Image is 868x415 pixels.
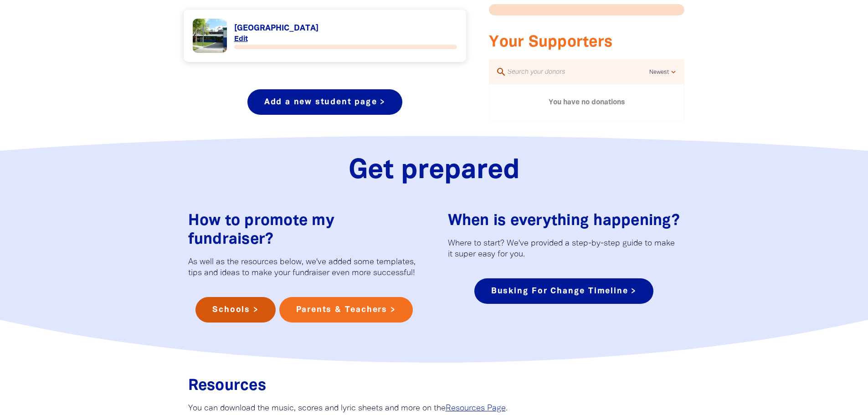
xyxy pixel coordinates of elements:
[448,214,680,228] span: When is everything happening?
[489,36,612,50] span: Your Supporters
[474,278,653,304] a: Busking For Change Timeline >
[448,238,680,260] p: Where to start? We've provided a step-by-step guide to make it super easy for you.
[489,84,684,121] div: You have no donations
[489,84,684,121] div: Paginated content
[188,403,680,414] p: You can download the music, scores and lyric sheets and more on the .
[446,405,506,412] a: Resources Page
[247,89,402,115] a: Add a new student page >
[193,19,457,53] div: Paginated content
[188,379,266,393] span: Resources
[507,66,649,78] input: Search your donors
[349,159,520,184] span: Get prepared
[188,214,334,247] span: How to promote my fundraiser?
[195,297,275,323] a: Schools >
[279,297,413,323] a: Parents & Teachers >
[496,67,507,77] i: search
[188,257,421,279] p: As well as the resources below, we've added some templates, tips and ideas to make your fundraise...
